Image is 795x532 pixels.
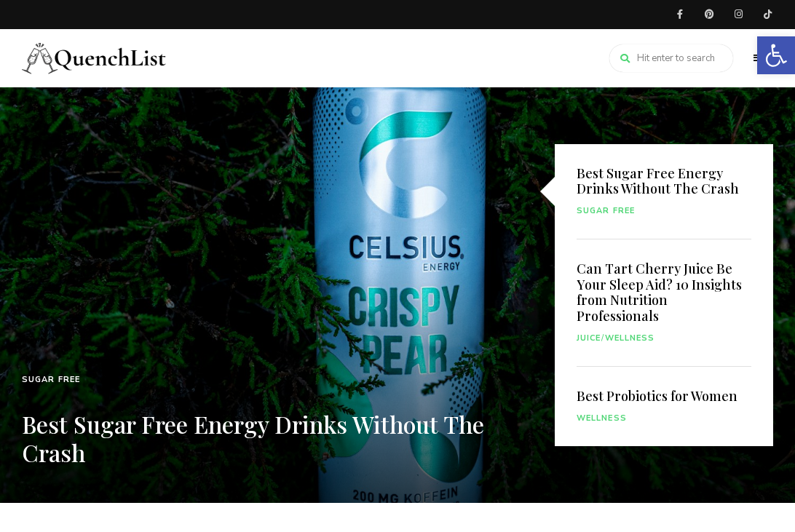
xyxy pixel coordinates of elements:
img: Quench List [22,29,167,87]
a: Best Sugar Free Energy Drinks Without The Crash [22,408,484,467]
div: / [577,332,751,345]
a: Juice [577,332,601,345]
button: Menu [744,44,773,73]
a: Sugar free [577,205,635,218]
a: Wellness [577,412,627,425]
input: Hit enter to search [609,44,733,72]
a: Sugar free [22,373,80,386]
a: Wellness [605,332,655,345]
